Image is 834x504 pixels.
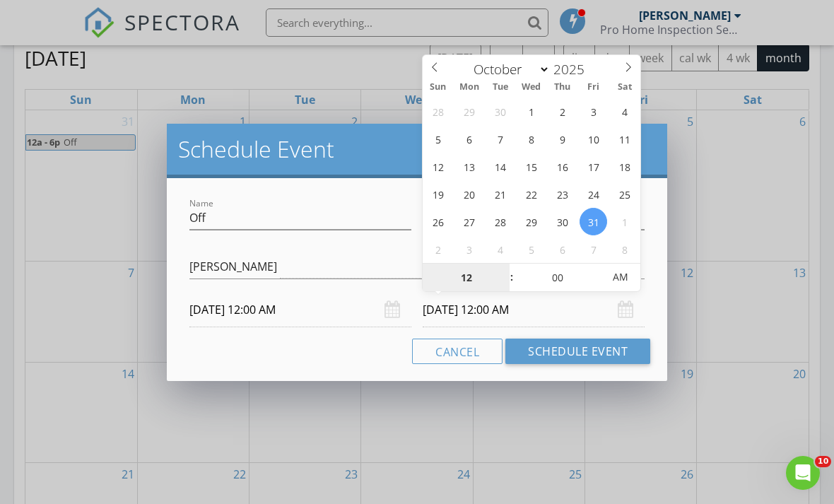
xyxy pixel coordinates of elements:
[424,208,452,235] span: October 26, 2025
[815,456,831,467] span: 10
[550,60,597,78] input: Year
[423,83,454,92] span: Sun
[580,208,607,235] span: October 31, 2025
[517,208,545,235] span: October 29, 2025
[548,153,576,180] span: October 16, 2025
[486,208,514,235] span: October 28, 2025
[455,208,483,235] span: October 27, 2025
[486,235,514,263] span: November 4, 2025
[454,83,485,92] span: Mon
[486,98,514,125] span: September 30, 2025
[548,180,576,208] span: October 23, 2025
[516,83,547,92] span: Wed
[548,125,576,153] span: October 9, 2025
[510,263,514,291] span: :
[455,125,483,153] span: October 6, 2025
[178,135,656,163] h2: Schedule Event
[578,83,609,92] span: Fri
[601,263,640,291] span: Click to toggle
[485,83,516,92] span: Tue
[189,293,411,327] input: Select date
[486,153,514,180] span: October 14, 2025
[548,235,576,263] span: November 6, 2025
[189,260,277,273] div: [PERSON_NAME]
[455,153,483,180] span: October 13, 2025
[580,125,607,153] span: October 10, 2025
[547,83,578,92] span: Thu
[609,83,640,92] span: Sat
[786,456,820,490] iframe: Intercom live chat
[548,98,576,125] span: October 2, 2025
[517,180,545,208] span: October 22, 2025
[580,153,607,180] span: October 17, 2025
[517,98,545,125] span: October 1, 2025
[423,293,645,327] input: Select date
[611,98,638,125] span: October 4, 2025
[548,208,576,235] span: October 30, 2025
[412,339,503,364] button: Cancel
[580,180,607,208] span: October 24, 2025
[611,235,638,263] span: November 8, 2025
[517,125,545,153] span: October 8, 2025
[517,235,545,263] span: November 5, 2025
[611,180,638,208] span: October 25, 2025
[424,235,452,263] span: November 2, 2025
[611,125,638,153] span: October 11, 2025
[580,98,607,125] span: October 3, 2025
[486,125,514,153] span: October 7, 2025
[580,235,607,263] span: November 7, 2025
[611,208,638,235] span: November 1, 2025
[424,98,452,125] span: September 28, 2025
[455,98,483,125] span: September 29, 2025
[424,125,452,153] span: October 5, 2025
[424,180,452,208] span: October 19, 2025
[505,339,650,364] button: Schedule Event
[455,180,483,208] span: October 20, 2025
[424,153,452,180] span: October 12, 2025
[611,153,638,180] span: October 18, 2025
[486,180,514,208] span: October 21, 2025
[517,153,545,180] span: October 15, 2025
[455,235,483,263] span: November 3, 2025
